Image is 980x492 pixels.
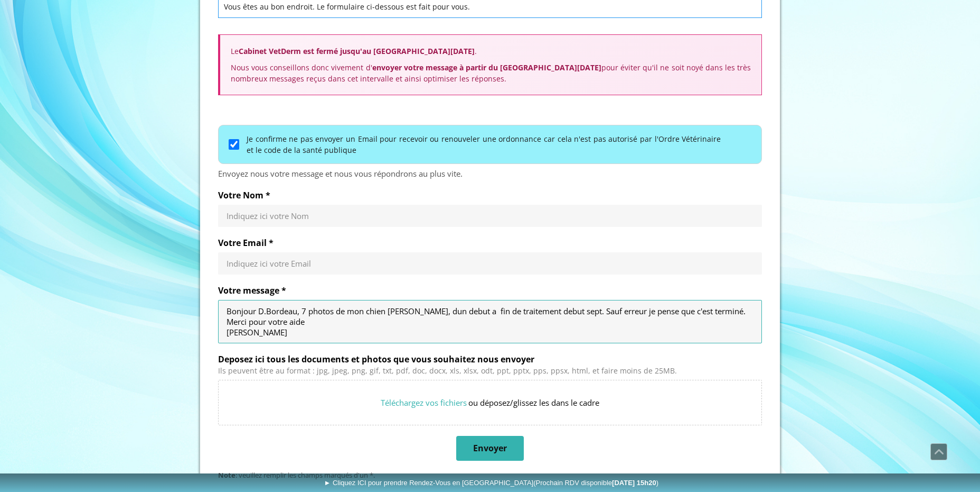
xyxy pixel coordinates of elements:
[231,45,751,57] p: Le .
[239,46,475,56] strong: Cabinet VetDerm est fermé jusqu'au [GEOGRAPHIC_DATA][DATE]
[218,285,762,296] label: Votre message *
[227,211,753,221] input: Votre Nom *
[372,62,602,72] strong: envoyer votre message à partir du [GEOGRAPHIC_DATA][DATE]
[247,133,721,156] label: Je confirme ne pas envoyer un Email pour recevoir ou renouveler une ordonnance car cela n'est pas...
[218,190,762,201] label: Votre Nom *
[931,444,947,460] span: Défiler vers le haut
[456,436,524,461] button: Envoyer
[227,306,753,338] textarea: Bonjour D.Bordeau, 7 photos de mon chien [PERSON_NAME], dun debut a fin de traitement debut sept....
[473,443,507,454] span: Envoyer
[224,1,756,12] p: Vous êtes au bon endroit. Le formulaire ci-dessous est fait pour vous.
[218,471,762,480] div: : veuillez remplir les champs marqués d'un *.
[218,238,762,248] label: Votre Email *
[227,258,753,269] input: Votre Email *
[218,470,235,480] strong: Note
[218,168,762,179] div: Envoyez nous votre message et nous vous répondrons au plus vite.
[930,443,947,460] a: Défiler vers le haut
[218,354,762,365] label: Deposez ici tous les documents et photos que vous souhaitez nous envoyer
[218,367,762,376] div: Ils peuvent être au format : jpg, jpeg, png, gif, txt, pdf, doc, docx, xls, xlsx, odt, ppt, pptx,...
[231,62,751,84] p: Nous vous conseillons donc vivement d' pour éviter qu'il ne soit noyé dans les très nombreux mess...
